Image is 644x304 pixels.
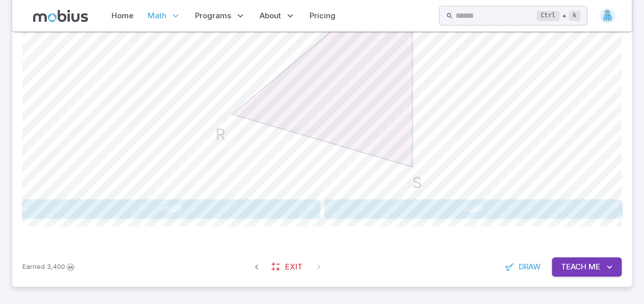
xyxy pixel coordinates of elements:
[552,257,622,277] button: TeachMe
[195,10,231,21] span: Programs
[310,258,328,276] span: On Latest Question
[266,257,310,277] a: Exit
[285,261,302,272] span: Exit
[22,262,45,272] span: Earned
[561,261,586,272] span: Teach
[148,10,166,21] span: Math
[537,11,559,21] kbd: Ctrl
[499,257,548,277] button: Draw
[47,262,65,272] span: 3,400
[324,199,622,219] button: <QRS
[22,262,76,272] p: Earn Mobius dollars to buy game boosters
[569,11,580,21] kbd: k
[600,8,615,23] img: trapezoid.svg
[306,4,339,27] a: Pricing
[108,4,136,27] a: Home
[260,10,281,21] span: About
[247,258,266,276] span: Previous Question
[215,125,225,143] text: R
[589,261,600,272] span: Me
[412,173,422,192] text: S
[537,10,580,22] div: +
[519,261,541,272] span: Draw
[22,199,320,219] button: <SQR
